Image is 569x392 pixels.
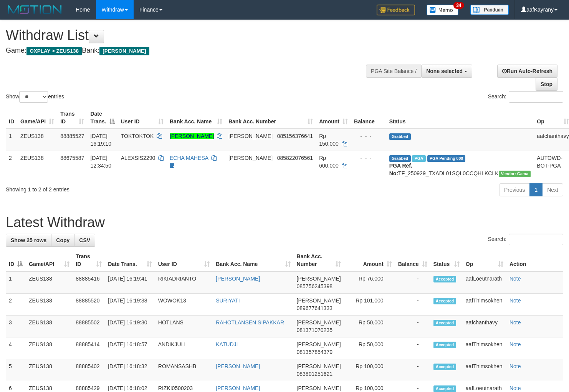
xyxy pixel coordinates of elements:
span: [PERSON_NAME] [297,385,341,391]
td: RIKIADRIANTO [155,271,213,294]
span: [PERSON_NAME] [297,341,341,347]
td: ZEUS138 [26,294,73,316]
span: [PERSON_NAME] [99,47,149,55]
a: Note [509,341,521,347]
span: Copy 085822076561 to clipboard [277,155,313,161]
td: [DATE] 16:18:32 [105,359,155,381]
td: aafchanthavy [463,316,506,337]
a: [PERSON_NAME] [170,133,214,139]
b: PGA Ref. No: [389,163,412,176]
span: [PERSON_NAME] [297,363,341,369]
th: Balance [351,107,386,129]
a: 1 [529,183,543,196]
img: Feedback.jpg [377,5,415,15]
input: Search: [509,91,563,103]
td: ZEUS138 [26,316,73,337]
a: Copy [51,234,74,247]
div: Showing 1 to 2 of 2 entries [6,183,232,193]
button: None selected [421,65,472,78]
span: Grabbed [389,133,411,140]
span: [PERSON_NAME] [297,297,341,304]
td: 2 [6,294,26,316]
span: 88675587 [60,155,84,161]
span: OXPLAY > ZEUS138 [26,47,82,55]
span: Vendor URL: https://trx31.1velocity.biz [499,171,531,177]
td: 4 [6,337,26,359]
div: PGA Site Balance / [366,65,421,78]
th: Game/API: activate to sort column ascending [17,107,57,129]
td: Rp 101,000 [344,294,395,316]
td: - [395,271,430,294]
span: PGA Pending [427,155,466,162]
a: Stop [536,78,557,91]
span: Rp 150.000 [319,133,339,147]
td: 88885414 [73,337,105,359]
th: Game/API: activate to sort column ascending [26,249,73,271]
span: Accepted [433,276,457,282]
th: Bank Acc. Number: activate to sort column ascending [294,249,344,271]
input: Search: [509,234,563,245]
select: Showentries [19,91,48,103]
td: ZEUS138 [26,271,73,294]
td: 2 [6,151,17,180]
td: 1 [6,129,17,151]
td: aafThimsokhen [463,337,506,359]
td: ROMANSASHB [155,359,213,381]
label: Search: [488,234,563,245]
td: HOTLANS [155,316,213,337]
td: 88885402 [73,359,105,381]
td: ZEUS138 [26,359,73,381]
td: [DATE] 16:19:38 [105,294,155,316]
th: Balance: activate to sort column ascending [395,249,430,271]
label: Search: [488,91,563,103]
img: panduan.png [470,5,509,15]
span: Accepted [433,364,457,370]
td: [DATE] 16:18:57 [105,337,155,359]
a: SURIYATI [216,297,240,304]
td: aafThimsokhen [463,359,506,381]
a: Next [542,183,563,196]
td: - [395,337,430,359]
td: [DATE] 16:19:30 [105,316,155,337]
a: [PERSON_NAME] [216,276,260,282]
span: Copy 081357854379 to clipboard [297,349,332,355]
th: Status [386,107,534,129]
span: Accepted [433,298,457,304]
td: - [395,316,430,337]
td: ZEUS138 [17,151,57,180]
td: ANDIKJULI [155,337,213,359]
th: Action [506,249,563,271]
td: ZEUS138 [26,337,73,359]
span: Rp 600.000 [319,155,339,169]
td: 1 [6,271,26,294]
td: TF_250929_TXADL01SQL0CCQHLKCLK [386,151,534,180]
td: aafThimsokhen [463,294,506,316]
a: Note [509,276,521,282]
th: Trans ID: activate to sort column ascending [73,249,105,271]
span: Marked by aafpengsreynich [412,155,425,162]
span: [PERSON_NAME] [228,133,273,139]
th: Date Trans.: activate to sort column descending [87,107,117,129]
a: [PERSON_NAME] [216,363,260,369]
td: 88885520 [73,294,105,316]
td: ZEUS138 [17,129,57,151]
img: MOTION_logo.png [6,4,64,15]
a: Note [509,297,521,304]
th: Status: activate to sort column ascending [430,249,463,271]
th: User ID: activate to sort column ascending [155,249,213,271]
th: Date Trans.: activate to sort column ascending [105,249,155,271]
td: - [395,294,430,316]
td: 3 [6,316,26,337]
td: Rp 50,000 [344,316,395,337]
span: None selected [426,68,463,74]
td: Rp 50,000 [344,337,395,359]
span: Copy 085756245398 to clipboard [297,283,332,289]
span: Copy 085156376641 to clipboard [277,133,313,139]
th: User ID: activate to sort column ascending [118,107,167,129]
span: 88885527 [60,133,84,139]
th: Amount: activate to sort column ascending [316,107,351,129]
td: Rp 76,000 [344,271,395,294]
div: - - - [354,154,383,162]
span: TOKTOKTOK [121,133,154,139]
th: Op: activate to sort column ascending [463,249,506,271]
